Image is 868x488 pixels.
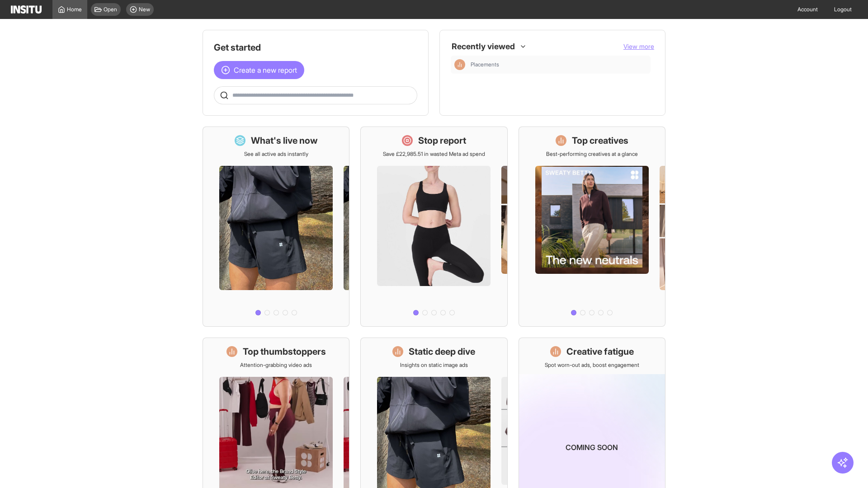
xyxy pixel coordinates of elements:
[400,361,468,369] p: Insights on static image ads
[623,42,654,50] span: View more
[519,127,665,327] a: Top creativesBest-performing creatives at a glance
[360,127,507,327] a: Stop reportSave £22,985.51 in wasted Meta ad spend
[546,150,638,158] p: Best-performing creatives at a glance
[409,345,475,358] h1: Static deep dive
[572,134,628,147] h1: Top creatives
[104,6,117,13] span: Open
[471,61,647,68] span: Placements
[251,134,318,147] h1: What's live now
[418,134,466,147] h1: Stop report
[240,361,312,369] p: Attention-grabbing video ads
[243,345,326,358] h1: Top thumbstoppers
[203,127,349,327] a: What's live nowSee all active ads instantly
[11,5,42,14] img: Logo
[67,6,82,13] span: Home
[471,61,499,68] span: Placements
[234,65,297,75] span: Create a new report
[454,59,465,70] div: Insights
[214,41,417,54] h1: Get started
[623,42,654,51] button: View more
[214,61,304,79] button: Create a new report
[139,6,150,13] span: New
[383,150,485,158] p: Save £22,985.51 in wasted Meta ad spend
[244,150,308,158] p: See all active ads instantly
